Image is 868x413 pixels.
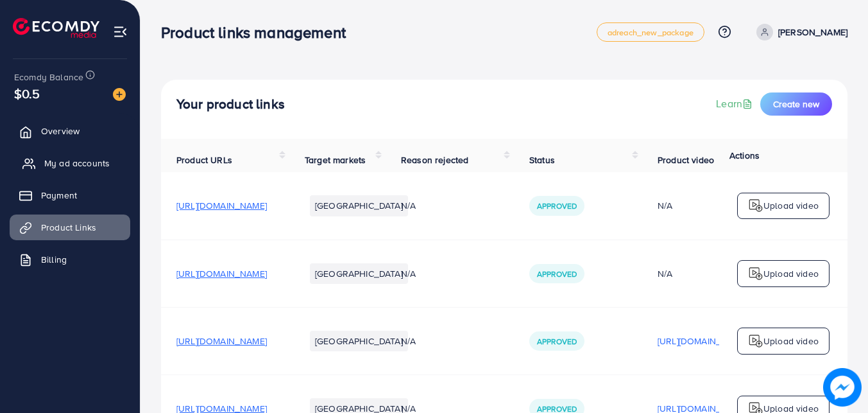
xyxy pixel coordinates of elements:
[310,263,408,284] li: [GEOGRAPHIC_DATA]
[13,18,99,38] img: logo
[748,198,763,213] img: logo
[763,333,819,349] p: Upload video
[401,267,416,280] span: N/A
[176,154,232,166] span: Product URLs
[760,92,832,116] button: Create new
[658,154,714,166] span: Product video
[41,221,96,234] span: Product Links
[305,154,366,166] span: Target markets
[763,198,819,213] p: Upload video
[658,267,748,280] div: N/A
[176,96,285,112] h4: Your product links
[10,118,130,144] a: Overview
[113,24,128,39] img: menu
[658,333,748,349] p: [URL][DOMAIN_NAME]
[751,24,847,40] a: [PERSON_NAME]
[529,154,555,166] span: Status
[401,199,416,212] span: N/A
[14,71,83,83] span: Ecomdy Balance
[748,266,763,281] img: logo
[176,335,267,347] span: [URL][DOMAIN_NAME]
[608,28,694,37] span: adreach_new_package
[10,150,130,176] a: My ad accounts
[10,247,130,272] a: Billing
[14,84,40,103] span: $0.5
[597,22,704,42] a: adreach_new_package
[773,98,819,110] span: Create new
[113,88,126,101] img: image
[310,195,408,216] li: [GEOGRAPHIC_DATA]
[41,253,67,266] span: Billing
[748,333,763,349] img: logo
[658,199,748,212] div: N/A
[537,268,577,279] span: Approved
[176,267,267,280] span: [URL][DOMAIN_NAME]
[10,182,130,208] a: Payment
[823,368,862,407] img: image
[41,189,77,202] span: Payment
[310,331,408,351] li: [GEOGRAPHIC_DATA]
[537,200,577,211] span: Approved
[763,266,819,281] p: Upload video
[401,154,468,166] span: Reason rejected
[161,23,356,42] h3: Product links management
[729,149,760,162] span: Actions
[778,24,847,40] p: [PERSON_NAME]
[10,215,130,240] a: Product Links
[44,157,110,170] span: My ad accounts
[537,336,577,347] span: Approved
[41,125,80,137] span: Overview
[401,335,416,347] span: N/A
[176,199,267,212] span: [URL][DOMAIN_NAME]
[716,96,755,111] a: Learn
